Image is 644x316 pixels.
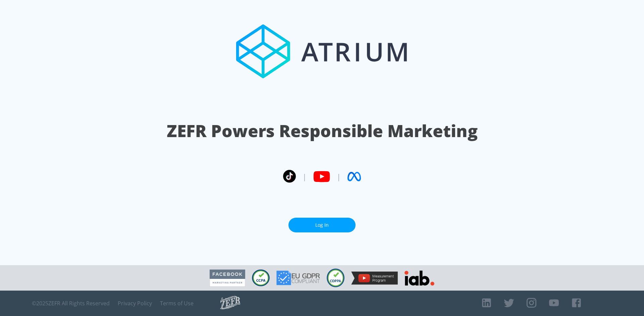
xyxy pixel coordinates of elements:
span: | [337,172,341,182]
img: CCPA Compliant [252,270,270,286]
span: | [303,172,307,182]
a: Privacy Policy [118,300,152,307]
a: Terms of Use [160,300,194,307]
img: YouTube Measurement Program [351,272,398,285]
img: Facebook Marketing Partner [210,270,245,287]
img: GDPR Compliant [276,271,320,285]
img: COPPA Compliant [327,269,344,287]
a: Log In [288,218,356,233]
h1: ZEFR Powers Responsible Marketing [167,119,478,142]
span: © 2025 ZEFR All Rights Reserved [32,300,110,307]
img: IAB [405,271,434,286]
